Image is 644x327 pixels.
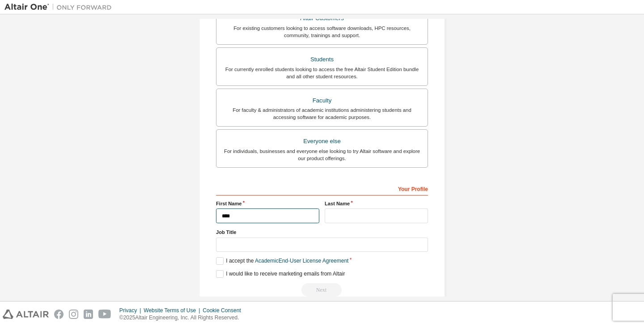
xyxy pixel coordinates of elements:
[84,310,93,319] img: linkedin.svg
[222,25,422,39] div: For existing customers looking to access software downloads, HPC resources, community, trainings ...
[216,181,428,195] div: Your Profile
[144,307,203,314] div: Website Terms of Use
[255,258,348,264] a: Academic End-User License Agreement
[325,200,428,207] label: Last Name
[4,3,116,12] img: Altair One
[216,200,319,207] label: First Name
[98,310,111,319] img: youtube.svg
[222,53,422,66] div: Students
[3,310,49,319] img: altair_logo.svg
[222,135,422,148] div: Everyone else
[54,310,64,319] img: facebook.svg
[222,106,422,121] div: For faculty & administrators of academic institutions administering students and accessing softwa...
[119,307,144,314] div: Privacy
[216,270,345,278] label: I would like to receive marketing emails from Altair
[216,283,428,297] div: Read and acccept EULA to continue
[222,148,422,162] div: For individuals, businesses and everyone else looking to try Altair software and explore our prod...
[222,66,422,80] div: For currently enrolled students looking to access the free Altair Student Edition bundle and all ...
[119,314,246,322] p: © 2025 Altair Engineering, Inc. All Rights Reserved.
[222,94,422,107] div: Faculty
[216,257,348,265] label: I accept the
[69,310,78,319] img: instagram.svg
[203,307,246,314] div: Cookie Consent
[216,229,428,236] label: Job Title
